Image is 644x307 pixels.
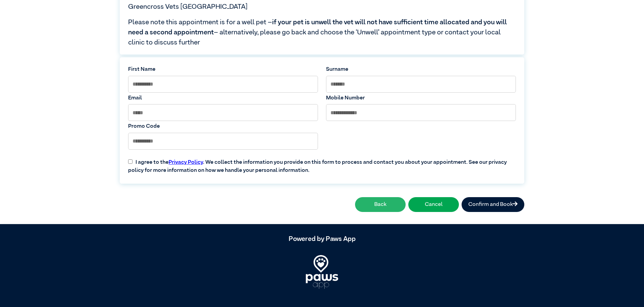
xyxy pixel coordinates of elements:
button: Back [355,197,406,212]
img: PawsApp [306,255,338,289]
span: Please note this appointment is for a well pet – – alternatively, please go back and choose the ‘... [128,17,516,48]
button: Cancel [408,197,459,212]
label: I agree to the . We collect the information you provide on this form to process and contact you a... [124,153,520,175]
input: I agree to thePrivacy Policy. We collect the information you provide on this form to process and ... [128,159,133,164]
span: Greencross Vets [GEOGRAPHIC_DATA] [128,3,247,10]
label: Promo Code [128,122,318,130]
label: First Name [128,65,318,73]
label: Email [128,94,318,102]
span: if your pet is unwell the vet will not have sufficient time allocated and you will need a second ... [128,19,507,36]
label: Mobile Number [326,94,516,102]
a: Privacy Policy [169,160,203,165]
button: Confirm and Book [462,197,524,212]
label: Surname [326,65,516,73]
h5: Powered by Paws App [120,235,524,243]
